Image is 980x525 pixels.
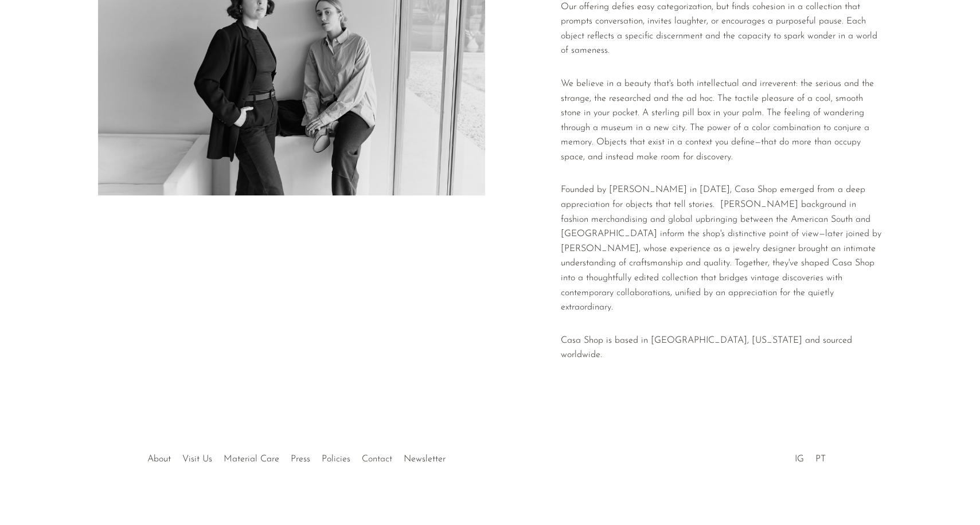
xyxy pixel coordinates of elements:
[789,445,831,467] ul: Social Medias
[182,455,212,464] a: Visit Us
[815,455,826,464] a: PT
[362,455,392,464] a: Contact
[291,455,310,464] a: Press
[561,334,882,363] p: Casa Shop is based in [GEOGRAPHIC_DATA], [US_STATE] and sourced worldwide.
[561,183,882,315] p: Founded by [PERSON_NAME] in [DATE], Casa Shop emerged from a deep appreciation for objects that t...
[561,77,882,165] p: We believe in a beauty that's both intellectual and irreverent: the serious and the strange, the ...
[795,455,804,464] a: IG
[142,445,451,467] ul: Quick links
[224,455,279,464] a: Material Care
[322,455,350,464] a: Policies
[147,455,171,464] a: About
